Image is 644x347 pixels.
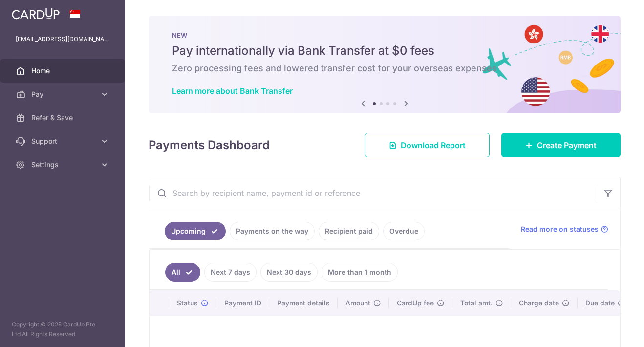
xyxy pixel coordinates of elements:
[172,86,293,96] a: Learn more about Bank Transfer
[585,298,615,308] span: Due date
[269,290,338,316] th: Payment details
[345,298,370,308] span: Amount
[149,16,621,113] img: Bank transfer banner
[31,136,96,146] span: Support
[172,63,597,74] h6: Zero processing fees and lowered transfer cost for your overseas expenses
[165,263,200,282] a: All
[172,31,597,39] p: NEW
[397,298,434,308] span: CardUp fee
[365,133,490,157] a: Download Report
[204,263,257,282] a: Next 7 days
[16,34,109,44] p: [EMAIL_ADDRESS][DOMAIN_NAME]
[216,290,269,316] th: Payment ID
[519,298,559,308] span: Charge date
[401,139,466,151] span: Download Report
[383,222,425,240] a: Overdue
[322,263,398,282] a: More than 1 month
[260,263,318,282] a: Next 30 days
[501,133,621,157] a: Create Payment
[165,222,226,240] a: Upcoming
[177,298,198,308] span: Status
[31,89,96,99] span: Pay
[521,224,599,234] span: Read more on statuses
[31,66,96,76] span: Home
[149,177,597,209] input: Search by recipient name, payment id or reference
[172,43,597,59] h5: Pay internationally via Bank Transfer at $0 fees
[12,8,60,20] img: CardUp
[460,298,493,308] span: Total amt.
[230,222,315,240] a: Payments on the way
[319,222,379,240] a: Recipient paid
[149,136,270,154] h4: Payments Dashboard
[537,139,597,151] span: Create Payment
[31,113,96,123] span: Refer & Save
[31,160,96,170] span: Settings
[521,224,608,234] a: Read more on statuses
